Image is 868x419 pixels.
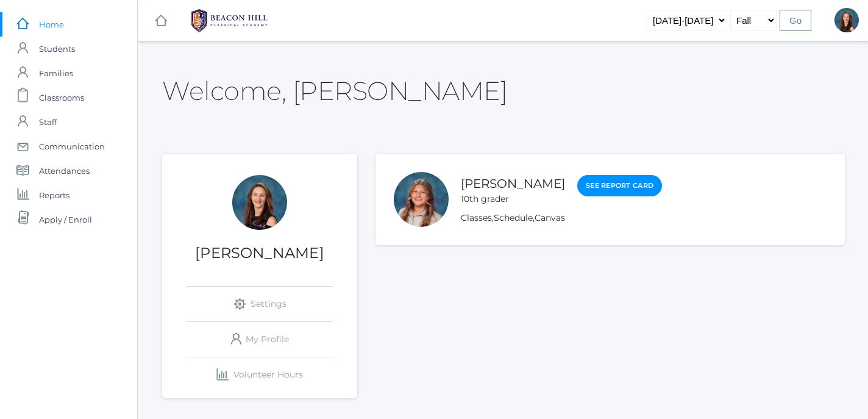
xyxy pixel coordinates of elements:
h2: Welcome, [PERSON_NAME] [162,77,507,105]
div: Hilary Erickson [232,175,287,230]
img: 1_BHCALogos-05.png [183,5,275,36]
span: Students [39,37,75,61]
a: Canvas [535,212,565,223]
div: , , [461,212,662,224]
span: Attendances [39,159,90,183]
span: Home [39,12,64,37]
a: Settings [187,287,333,321]
a: See Report Card [577,175,662,196]
span: Communication [39,134,105,159]
span: Reports [39,183,69,207]
a: Classes [461,212,492,223]
a: Schedule [494,212,533,223]
a: My Profile [187,322,333,357]
input: Go [780,10,811,31]
div: Adelise Erickson [394,172,449,227]
h1: [PERSON_NAME] [162,245,357,261]
span: Classrooms [39,85,84,110]
span: Apply / Enroll [39,207,92,232]
a: Volunteer Hours [187,357,333,392]
span: Families [39,61,73,85]
span: Staff [39,110,57,134]
div: Hilary Erickson [834,8,859,32]
a: [PERSON_NAME] [461,176,565,191]
div: 10th grader [461,193,565,206]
